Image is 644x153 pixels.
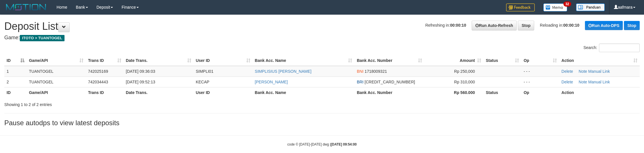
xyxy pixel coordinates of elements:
span: BRI [357,80,363,84]
th: Action: activate to sort column ascending [559,55,640,66]
a: Delete [561,69,573,74]
small: code © [DATE]-[DATE] dwg | [287,142,357,146]
span: [DATE] 09:36:03 [126,69,155,74]
th: Trans ID [86,87,124,98]
th: Amount: activate to sort column ascending [424,55,483,66]
div: Showing 1 to 2 of 2 entries [4,99,264,107]
th: Bank Acc. Name [253,87,355,98]
td: - - - [521,66,559,77]
th: Bank Acc. Number: activate to sort column ascending [354,55,424,66]
span: Copy 1718009321 to clipboard [365,69,387,74]
label: Search: [583,44,640,52]
span: Refreshing in: [425,23,466,28]
th: User ID [194,87,253,98]
th: Date Trans. [124,87,194,98]
a: [PERSON_NAME] [255,80,288,84]
a: Manual Link [588,80,610,84]
a: Manual Link [588,69,610,74]
img: Feedback.jpg [506,3,535,11]
a: Stop [518,21,534,30]
th: Game/API: activate to sort column ascending [27,55,86,66]
strong: 00:00:10 [450,23,466,28]
span: Copy 341001029689532 to clipboard [365,80,415,84]
th: Op [521,87,559,98]
span: ITOTO > TUANTOGEL [20,35,65,41]
span: BNI [357,69,363,74]
img: panduan.png [576,3,605,11]
th: Bank Acc. Name: activate to sort column ascending [253,55,355,66]
h1: Deposit List [4,21,640,32]
a: Run Auto-DPS [585,21,623,30]
span: Rp 310,000 [454,80,475,84]
th: Date Trans.: activate to sort column ascending [124,55,194,66]
th: User ID: activate to sort column ascending [194,55,253,66]
span: 742025169 [88,69,108,74]
span: Reloading in: [540,23,579,28]
th: Rp 560.000 [424,87,483,98]
td: 1 [4,66,27,77]
a: Run Auto-Refresh [472,21,517,30]
a: Stop [624,21,640,30]
td: - - - [521,76,559,87]
th: Bank Acc. Number [354,87,424,98]
span: Rp 250,000 [454,69,475,74]
a: Note [579,69,587,74]
span: [DATE] 09:52:13 [126,80,155,84]
strong: [DATE] 09:54:00 [331,142,357,146]
span: SIMPLI01 [196,69,213,74]
a: Delete [561,80,573,84]
span: KECAP [196,80,209,84]
input: Search: [599,44,640,52]
h4: Game: [4,35,640,41]
td: 2 [4,76,27,87]
th: Status [483,87,521,98]
h3: Pause autodps to view latest deposits [4,119,640,127]
img: MOTION_logo.png [4,3,48,11]
td: TUANTOGEL [27,66,86,77]
th: ID [4,87,27,98]
span: 742034443 [88,80,108,84]
img: Button%20Memo.svg [543,3,567,11]
th: Game/API [27,87,86,98]
td: TUANTOGEL [27,76,86,87]
span: 32 [563,1,571,7]
th: ID: activate to sort column descending [4,55,27,66]
a: SIMPLISIUS [PERSON_NAME] [255,69,312,74]
strong: 00:00:10 [563,23,579,28]
a: Note [579,80,587,84]
th: Trans ID: activate to sort column ascending [86,55,124,66]
th: Action [559,87,640,98]
th: Op: activate to sort column ascending [521,55,559,66]
th: Status: activate to sort column ascending [483,55,521,66]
